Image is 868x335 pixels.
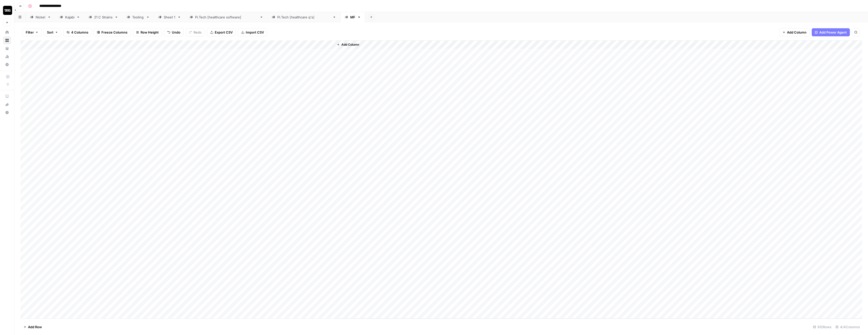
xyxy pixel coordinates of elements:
[63,28,92,36] button: 4 Columns
[811,323,833,331] div: 912 Rows
[154,12,185,22] a: Sheet 1
[3,6,12,15] img: Contact Studios Logo
[55,12,84,22] a: Kajabi
[185,12,267,22] a: [DOMAIN_NAME] [healthcare software]
[194,30,202,35] span: Redo
[340,12,365,22] a: MF
[779,28,810,36] button: Add Column
[341,42,359,47] span: Add Column
[122,12,154,22] a: Testing
[141,30,159,35] span: Row Height
[3,100,11,108] button: What's new?
[195,15,258,20] div: [DOMAIN_NAME] [healthcare software]
[71,30,88,35] span: 4 Columns
[26,30,34,35] span: Filter
[3,92,11,100] a: AirOps Academy
[207,28,236,36] button: Export CSV
[787,30,806,35] span: Add Column
[22,28,42,36] button: Filter
[819,30,847,35] span: Add Power Agent
[20,323,45,331] button: Add Row
[28,324,42,329] span: Add Row
[833,323,862,331] div: 4/4 Columns
[246,30,264,35] span: Import CSV
[132,15,144,20] div: Testing
[36,15,45,20] div: Nickel
[3,61,11,69] a: Settings
[3,28,11,36] a: Home
[84,12,122,22] a: 21 C Strains
[65,15,74,20] div: Kajabi
[3,108,11,117] button: Help + Support
[335,41,361,48] button: Add Column
[267,12,340,22] a: [DOMAIN_NAME] [healthcare q's]
[277,15,331,20] div: [DOMAIN_NAME] [healthcare q's]
[238,28,267,36] button: Import CSV
[164,28,184,36] button: Undo
[186,28,205,36] button: Redo
[3,44,11,52] a: Your Data
[94,28,131,36] button: Freeze Columns
[812,28,850,36] button: Add Power Agent
[215,30,233,35] span: Export CSV
[44,28,61,36] button: Sort
[172,30,180,35] span: Undo
[94,15,113,20] div: 21 C Strains
[350,15,355,20] div: MF
[3,4,11,17] button: Workspace: Contact Studios
[3,52,11,61] a: Usage
[133,28,162,36] button: Row Height
[47,30,53,35] span: Sort
[3,36,11,44] a: Browse
[101,30,127,35] span: Freeze Columns
[164,15,175,20] div: Sheet 1
[26,12,55,22] a: Nickel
